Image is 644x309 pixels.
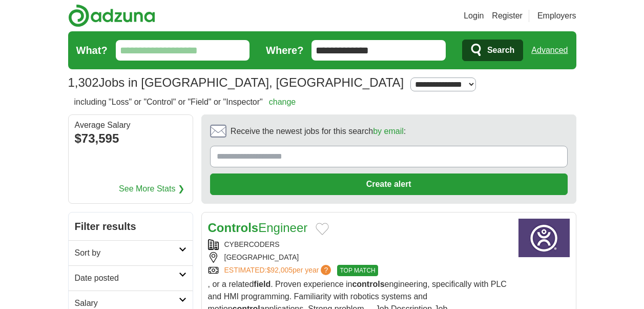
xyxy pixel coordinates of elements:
[69,265,193,291] a: Date posted
[492,10,523,22] a: Register
[464,10,484,22] a: Login
[266,43,303,58] label: Where?
[518,219,570,257] img: CyberCoders logo
[76,43,108,58] label: What?
[74,96,296,108] h2: including "Loss" or "Control" or "Field" or "Inspector"
[316,223,329,235] button: Add to favorite jobs
[69,240,193,265] a: Sort by
[231,125,406,138] span: Receive the newest jobs for this search :
[68,75,404,89] h1: Jobs in [GEOGRAPHIC_DATA], [GEOGRAPHIC_DATA]
[68,73,99,92] span: 1,302
[119,183,184,195] a: See More Stats ❯
[537,10,576,22] a: Employers
[75,247,179,259] h2: Sort by
[68,4,155,27] img: Adzuna logo
[487,40,514,61] span: Search
[224,265,334,276] a: ESTIMATED:$92,005per year?
[462,40,523,61] button: Search
[208,221,259,235] strong: Controls
[208,252,510,263] div: [GEOGRAPHIC_DATA]
[269,98,296,106] a: change
[210,173,568,195] button: Create alert
[254,280,271,288] strong: field
[337,265,378,276] span: TOP MATCH
[352,280,384,288] strong: controls
[75,121,186,129] div: Average Salary
[531,40,568,61] a: Advanced
[208,221,308,235] a: ControlsEngineer
[373,127,404,136] a: by email
[69,213,193,240] h2: Filter results
[266,266,293,274] span: $92,005
[75,129,186,148] div: $73,595
[224,240,280,248] a: CYBERCODERS
[75,272,179,284] h2: Date posted
[321,265,331,275] span: ?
